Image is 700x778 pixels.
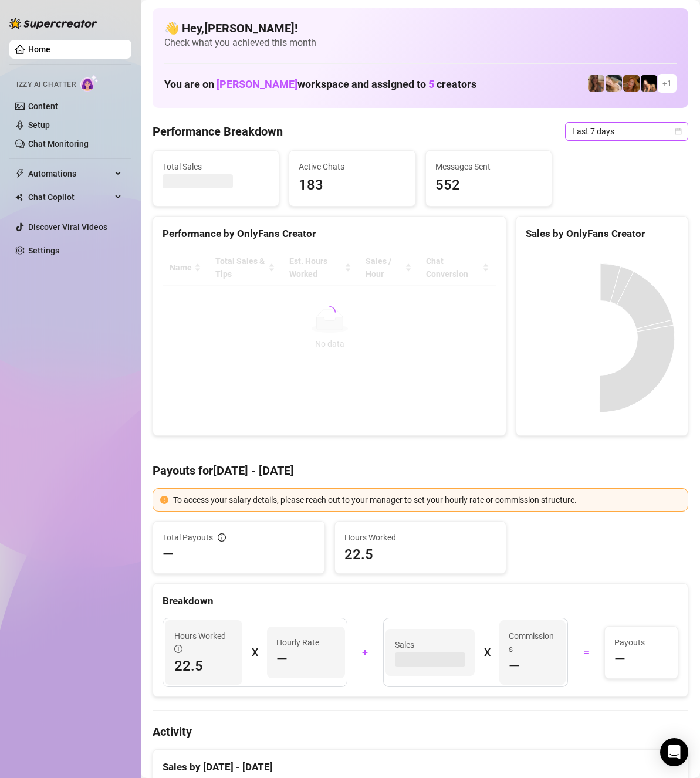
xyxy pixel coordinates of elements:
[354,643,377,662] div: +
[163,160,269,173] span: Total Sales
[174,645,182,653] span: info-circle
[28,188,111,207] span: Chat Copilot
[484,643,490,662] div: X
[28,120,50,130] a: Setup
[276,636,319,649] article: Hourly Rate
[163,545,174,564] span: —
[164,36,677,49] span: Check what you achieved this month
[323,306,336,319] span: loading
[575,643,597,662] div: =
[344,531,497,544] span: Hours Worked
[299,160,405,173] span: Active Chats
[509,630,556,655] article: Commissions
[163,593,678,609] div: Breakdown
[606,75,622,92] img: OnlyDanielle
[217,78,297,90] span: [PERSON_NAME]
[16,79,76,90] span: Izzy AI Chatter
[153,723,688,740] h4: Activity
[15,169,25,178] span: thunderbolt
[28,139,89,148] a: Chat Monitoring
[435,160,542,173] span: Messages Sent
[218,533,226,542] span: info-circle
[174,630,233,655] span: Hours Worked
[623,75,640,92] img: Danielle
[163,531,213,544] span: Total Payouts
[163,759,678,775] div: Sales by [DATE] - [DATE]
[9,18,97,29] img: logo-BBDzfeDw.svg
[28,102,58,111] a: Content
[153,123,283,140] h4: Performance Breakdown
[344,545,497,564] span: 22.5
[435,174,542,197] span: 552
[662,77,672,90] span: + 1
[28,246,59,255] a: Settings
[28,164,111,183] span: Automations
[299,174,405,197] span: 183
[160,496,168,504] span: exclamation-circle
[252,643,258,662] div: X
[572,123,681,140] span: Last 7 days
[80,75,99,92] img: AI Chatter
[174,657,233,675] span: 22.5
[173,493,681,506] div: To access your salary details, please reach out to your manager to set your hourly rate or commis...
[526,226,678,242] div: Sales by OnlyFans Creator
[28,45,50,54] a: Home
[153,462,688,479] h4: Payouts for [DATE] - [DATE]
[614,636,669,649] span: Payouts
[163,226,496,242] div: Performance by OnlyFans Creator
[164,20,677,36] h4: 👋 Hey, [PERSON_NAME] !
[28,222,107,232] a: Discover Viral Videos
[588,75,604,92] img: daniellerose
[641,75,657,92] img: Brittany️‍
[675,128,682,135] span: calendar
[509,657,520,675] span: —
[276,650,288,669] span: —
[164,78,476,91] h1: You are on workspace and assigned to creators
[614,650,625,669] span: —
[15,193,23,201] img: Chat Copilot
[395,638,465,651] span: Sales
[428,78,434,90] span: 5
[660,738,688,766] div: Open Intercom Messenger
